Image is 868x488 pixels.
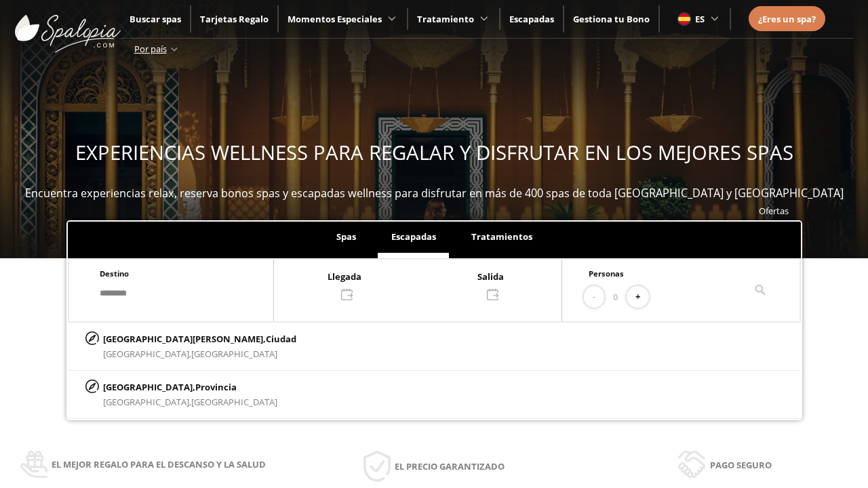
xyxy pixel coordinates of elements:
[336,230,356,243] span: Spas
[103,396,191,408] span: [GEOGRAPHIC_DATA],
[103,380,277,394] p: [GEOGRAPHIC_DATA],
[266,333,296,345] span: Ciudad
[103,348,191,360] span: [GEOGRAPHIC_DATA],
[191,348,277,360] span: [GEOGRAPHIC_DATA]
[130,13,181,25] a: Buscar spas
[471,230,532,243] span: Tratamientos
[25,186,844,201] span: Encuentra experiencias relax, reserva bonos spas y escapadas wellness para disfrutar en más de 40...
[627,286,649,308] button: +
[573,13,650,25] a: Gestiona tu Bono
[200,13,269,25] a: Tarjetas Regalo
[509,13,554,25] a: Escapadas
[589,268,624,279] span: Personas
[391,230,436,243] span: Escapadas
[758,13,816,25] span: ¿Eres un spa?
[15,1,121,53] img: ImgLogoSpalopia.BvClDcEz.svg
[100,268,129,279] span: Destino
[758,12,816,26] a: ¿Eres un spa?
[710,457,772,472] span: Pago seguro
[759,205,789,217] a: Ofertas
[103,331,296,346] p: [GEOGRAPHIC_DATA][PERSON_NAME],
[52,457,266,472] span: El mejor regalo para el descanso y la salud
[191,396,277,408] span: [GEOGRAPHIC_DATA]
[134,43,167,55] span: Por país
[195,381,237,393] span: Provincia
[395,459,505,474] span: El precio garantizado
[584,286,604,308] button: -
[75,139,793,166] span: EXPERIENCIAS WELLNESS PARA REGALAR Y DISFRUTAR EN LOS MEJORES SPAS
[613,289,618,304] span: 0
